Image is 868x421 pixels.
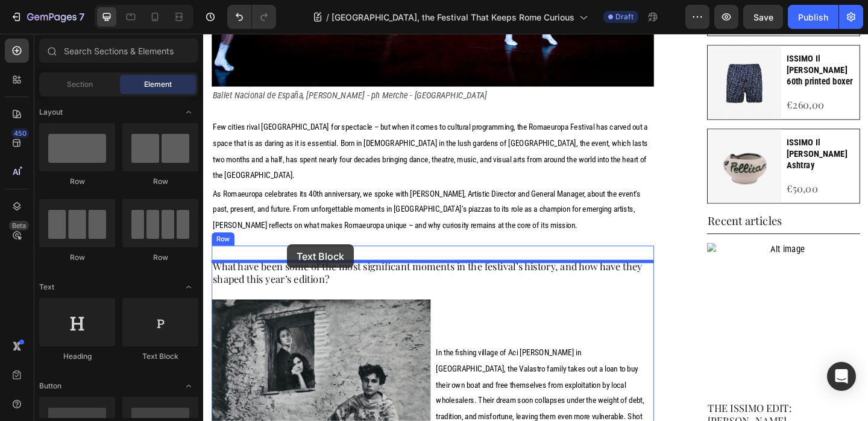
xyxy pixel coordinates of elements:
div: Row [39,176,115,187]
div: Publish [798,11,828,24]
div: Heading [39,351,115,362]
p: 7 [79,10,84,24]
div: Open Intercom Messenger [827,362,856,391]
button: 7 [5,5,90,29]
span: Toggle open [179,103,198,122]
div: Text Block [122,351,198,362]
span: Section [67,79,93,90]
div: Beta [9,221,29,230]
span: Button [39,381,61,391]
button: Publish [788,5,838,29]
span: Save [753,12,773,22]
span: [GEOGRAPHIC_DATA], the Festival That Keeps Rome Curious [332,11,574,24]
span: Draft [615,11,634,22]
span: Toggle open [179,277,198,297]
span: Toggle open [179,376,198,396]
input: Search Sections & Elements [39,39,198,63]
div: 450 [11,128,29,138]
div: Undo/Redo [227,5,276,29]
div: Row [122,176,198,187]
span: Element [144,79,172,90]
span: / [326,11,329,24]
iframe: Design area [203,34,868,421]
span: Text [39,282,54,293]
div: Row [39,252,115,263]
div: Row [122,252,198,263]
span: Layout [39,107,63,118]
button: Save [743,5,783,29]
